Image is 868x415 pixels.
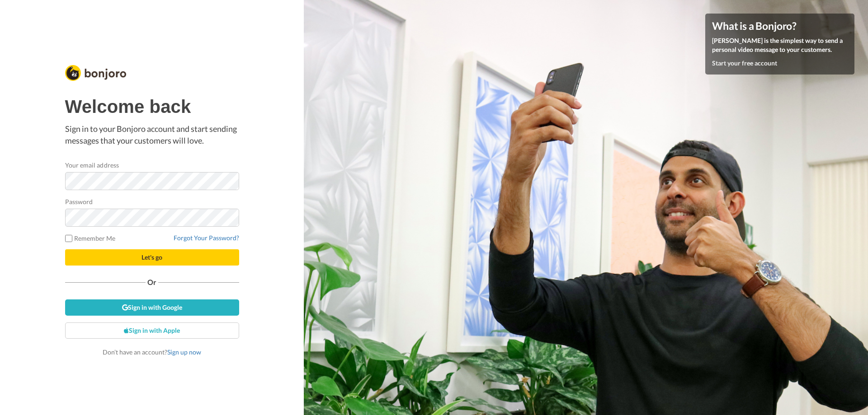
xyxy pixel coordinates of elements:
[167,348,201,356] a: Sign up now
[142,253,162,261] span: Let's go
[65,322,239,339] a: Sign in with Apple
[65,235,72,242] input: Remember Me
[103,348,201,356] span: Don’t have an account?
[65,123,239,146] p: Sign in to your Bonjoro account and start sending messages that your customers will love.
[174,234,239,242] a: Forgot Your Password?
[712,36,848,54] p: [PERSON_NAME] is the simplest way to send a personal video message to your customers.
[65,97,239,117] h1: Welcome back
[65,249,239,266] button: Let's go
[65,299,239,316] a: Sign in with Google
[146,279,158,285] span: Or
[65,233,116,243] label: Remember Me
[712,59,777,67] a: Start your free account
[65,197,93,206] label: Password
[712,20,848,32] h4: What is a Bonjoro?
[65,160,119,170] label: Your email address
